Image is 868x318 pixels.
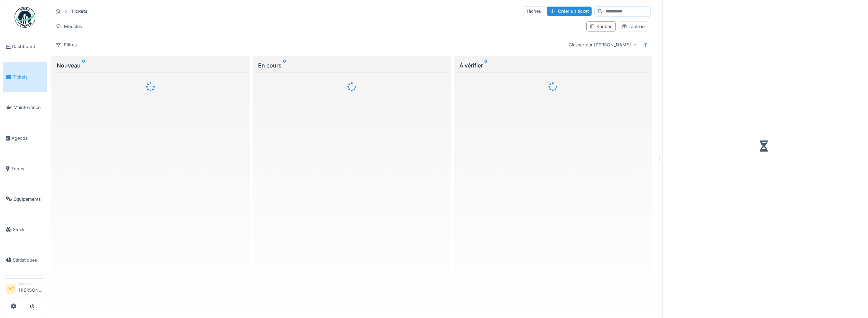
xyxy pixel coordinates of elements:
[68,8,90,15] strong: Tickets
[523,6,544,16] div: Tâches
[11,135,44,142] span: Agenda
[53,21,85,31] div: Modèles
[3,92,47,123] a: Maintenance
[622,23,645,30] div: Tableau
[3,31,47,62] a: Dashboard
[3,214,47,245] a: Stock
[258,61,446,70] div: En cours
[13,104,44,111] span: Maintenance
[53,40,80,50] div: Filtres
[6,284,16,294] li: AF
[13,226,44,233] span: Stock
[484,61,487,70] sup: 0
[13,196,44,202] span: Équipements
[566,40,639,50] div: Classer par [PERSON_NAME] le
[3,123,47,153] a: Agenda
[13,74,44,80] span: Tickets
[12,43,44,50] span: Dashboard
[82,61,85,70] sup: 0
[283,61,286,70] sup: 0
[13,257,44,263] span: Statistiques
[15,7,35,28] img: Badge_color-CXgf-gQk.svg
[11,165,44,172] span: Zones
[3,184,47,214] a: Équipements
[590,23,613,30] div: Kanban
[3,245,47,275] a: Statistiques
[6,281,44,298] a: AF Manager[PERSON_NAME]
[3,62,47,92] a: Tickets
[19,281,44,287] div: Manager
[19,281,44,296] li: [PERSON_NAME]
[459,61,647,70] div: À vérifier
[3,153,47,184] a: Zones
[57,61,244,70] div: Nouveau
[547,7,592,16] div: Créer un ticket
